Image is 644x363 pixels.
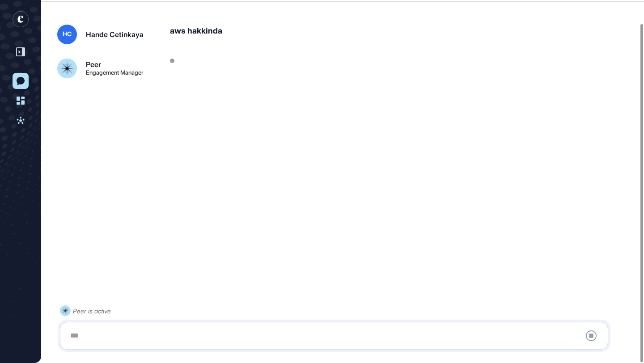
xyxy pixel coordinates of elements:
[13,11,29,27] div: entrapeer-logo
[86,70,144,76] div: Engagement Manager
[86,31,144,38] div: Hande Cetinkaya
[170,25,635,44] div: aws hakkinda
[86,61,101,68] div: Peer
[63,30,72,38] span: HC
[73,305,111,317] div: Peer is active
